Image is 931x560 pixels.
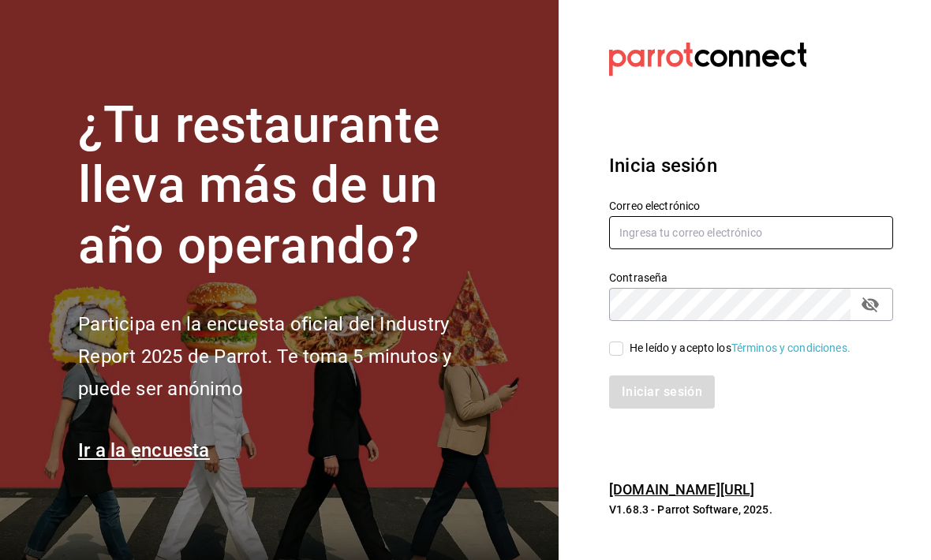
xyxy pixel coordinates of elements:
h1: ¿Tu restaurante lleva más de un año operando? [78,95,504,277]
a: [DOMAIN_NAME][URL] [609,481,754,498]
p: V1.68.3 - Parrot Software, 2025. [609,502,893,517]
h3: Inicia sesión [609,151,893,180]
button: passwordField [857,291,884,318]
label: Contraseña [609,271,893,282]
input: Ingresa tu correo electrónico [609,216,893,249]
a: Términos y condiciones. [731,342,851,354]
h2: Participa en la encuesta oficial del Industry Report 2025 de Parrot. Te toma 5 minutos y puede se... [78,308,504,405]
div: He leído y acepto los [630,340,851,357]
label: Correo electrónico [609,200,893,211]
a: Ir a la encuesta [78,439,210,461]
